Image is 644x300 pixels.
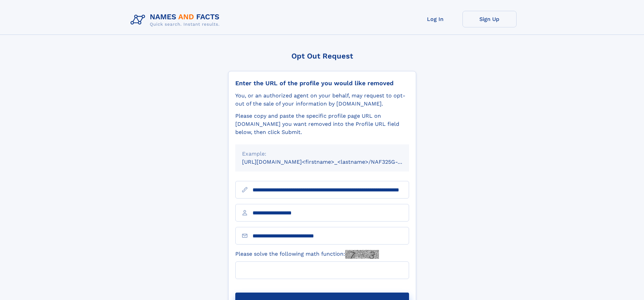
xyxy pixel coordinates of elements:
small: [URL][DOMAIN_NAME]<firstname>_<lastname>/NAF325G-xxxxxxxx [242,159,422,165]
a: Log In [408,11,462,27]
img: Logo Names and Facts [128,11,225,29]
div: Enter the URL of the profile you would like removed [235,79,409,87]
div: Opt Out Request [228,52,416,60]
div: Please copy and paste the specific profile page URL on [DOMAIN_NAME] you want removed into the Pr... [235,112,409,136]
div: Example: [242,150,402,158]
label: Please solve the following math function: [235,250,379,259]
div: You, or an authorized agent on your behalf, may request to opt-out of the sale of your informatio... [235,92,409,108]
a: Sign Up [462,11,517,27]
